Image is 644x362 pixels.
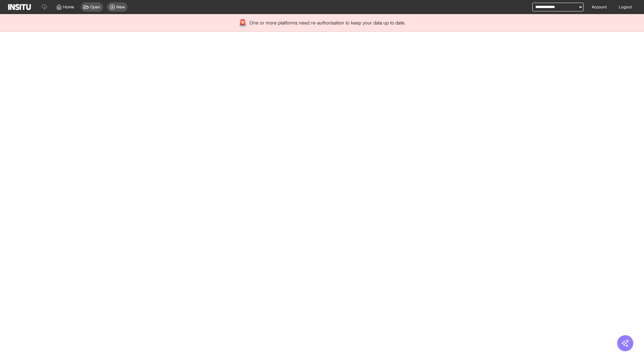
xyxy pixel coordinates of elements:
[116,4,125,10] span: New
[63,4,74,10] span: Home
[8,4,31,10] img: Logo
[250,19,406,26] span: One or more platforms need re-authorisation to keep your data up to date.
[238,18,247,27] div: 🚨
[90,4,100,10] span: Open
